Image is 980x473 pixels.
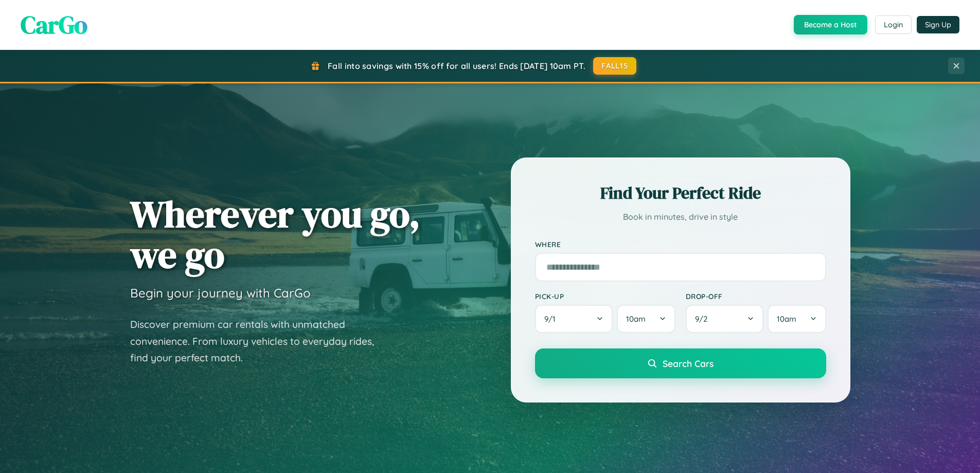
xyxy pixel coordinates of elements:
[663,358,714,369] span: Search Cars
[328,61,585,71] span: Fall into savings with 15% off for all users! Ends [DATE] 10am PT.
[544,314,561,324] span: 9 / 1
[794,15,867,34] button: Become a Host
[130,316,387,366] p: Discover premium car rentals with unmatched convenience. From luxury vehicles to everyday rides, ...
[535,305,613,333] button: 9/1
[535,348,826,378] button: Search Cars
[130,194,420,275] h1: Wherever you go, we go
[626,314,646,324] span: 10am
[535,182,826,204] h2: Find Your Perfect Ride
[686,305,764,333] button: 9/2
[535,209,826,224] p: Book in minutes, drive in style
[777,314,796,324] span: 10am
[130,285,311,301] h3: Begin your journey with CarGo
[695,314,712,324] span: 9 / 2
[21,8,87,42] span: CarGo
[535,240,826,249] label: Where
[593,57,636,75] button: FALL15
[686,292,826,301] label: Drop-off
[768,305,826,333] button: 10am
[875,15,912,34] button: Login
[535,292,675,301] label: Pick-up
[917,16,959,33] button: Sign Up
[617,305,675,333] button: 10am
